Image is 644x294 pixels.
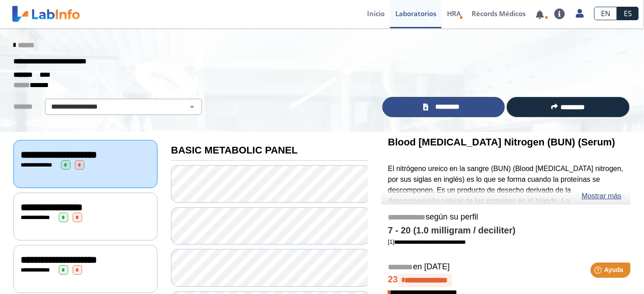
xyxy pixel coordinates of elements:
h5: en [DATE] [388,262,624,272]
p: El nitrógeno ureico en la sangre (BUN) (Blood [MEDICAL_DATA] nitrogen, por sus siglas en inglés) ... [388,163,624,249]
a: Mostrar más [582,191,622,202]
iframe: Help widget launcher [564,259,634,284]
h5: según su perfil [388,212,624,223]
h4: 23 [388,274,624,287]
b: BASIC METABOLIC PANEL [171,145,298,156]
span: HRA [447,9,461,18]
a: EN [594,7,617,20]
h4: 7 - 20 (1.0 milligram / deciliter) [388,225,624,236]
a: ES [617,7,639,20]
b: Blood [MEDICAL_DATA] Nitrogen (BUN) (Serum) [388,136,616,148]
a: [1] [388,238,466,245]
